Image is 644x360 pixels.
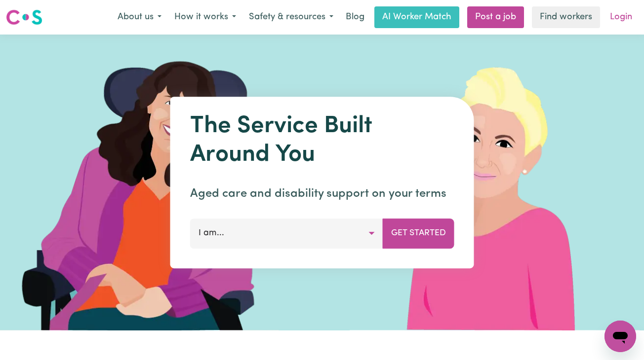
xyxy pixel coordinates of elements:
button: About us [111,7,168,28]
a: Find workers [532,6,600,28]
a: Login [604,6,638,28]
button: Get Started [383,218,454,248]
button: How it works [168,7,242,28]
a: Post a job [467,6,524,28]
p: Aged care and disability support on your terms [190,185,454,203]
a: Blog [340,6,370,28]
h1: The Service Built Around You [190,112,454,169]
a: Careseekers logo [6,6,42,29]
img: Careseekers logo [6,8,42,26]
button: I am... [190,218,383,248]
iframe: Button to launch messaging window [604,321,636,352]
a: AI Worker Match [374,6,459,28]
button: Safety & resources [242,7,340,28]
